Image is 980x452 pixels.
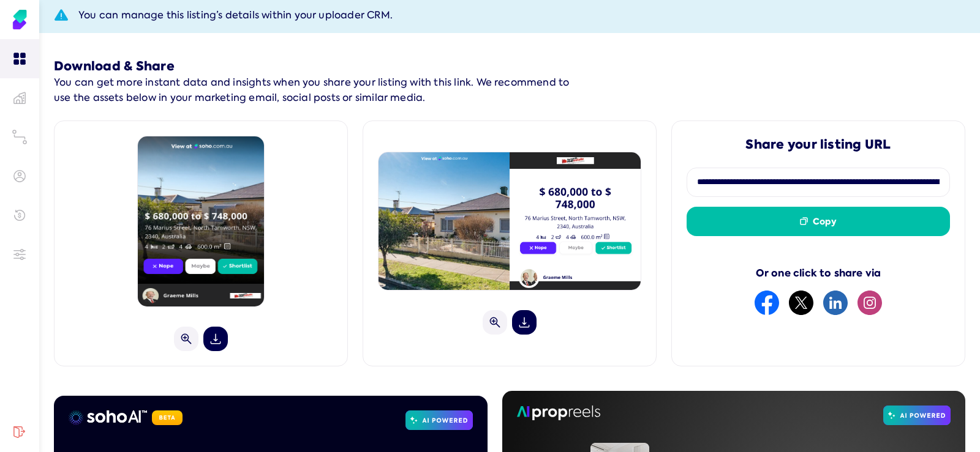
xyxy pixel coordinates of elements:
[687,207,950,236] button: Copy
[687,136,950,153] h5: Share your listing URL
[54,75,575,106] p: You can get more instant data and insights when you share your listing with this link. We recomme...
[789,291,813,318] button: twitter
[10,10,29,29] img: Soho Agent Portal Home
[823,291,848,318] button: linkedin
[687,265,950,281] div: Or one click to share via
[755,291,779,318] button: facebook
[78,7,393,23] span: You can manage this listing’s details within your uploader CRM.
[138,136,265,308] img: 1757688060476.png
[813,215,837,228] span: Copy
[54,57,575,75] h5: Download & Share
[379,152,641,290] img: 1757688058685.png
